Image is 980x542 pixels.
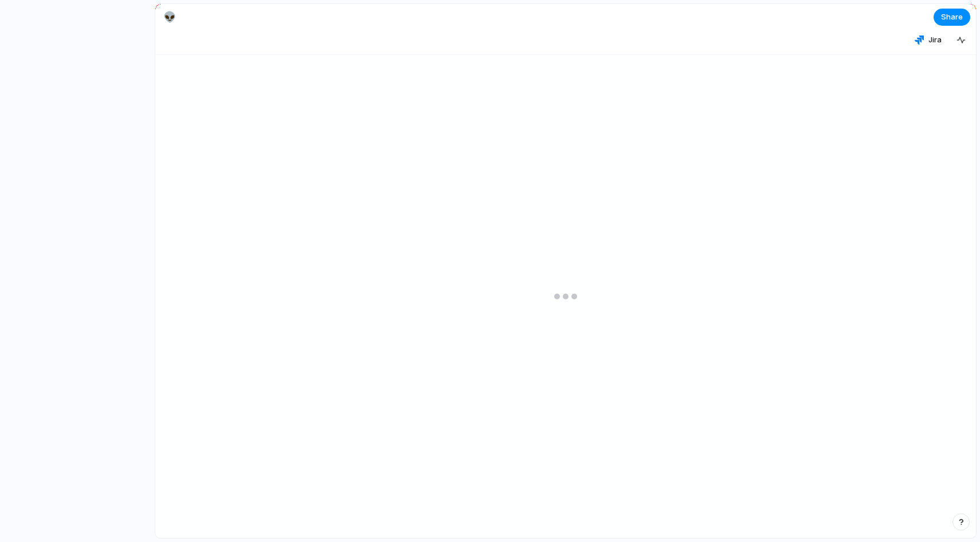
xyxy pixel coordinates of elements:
[910,31,946,49] button: Jira
[934,9,970,26] button: Share
[160,8,179,26] button: 👽
[941,11,963,23] span: Share
[163,9,176,25] div: 👽
[928,34,942,46] span: Jira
